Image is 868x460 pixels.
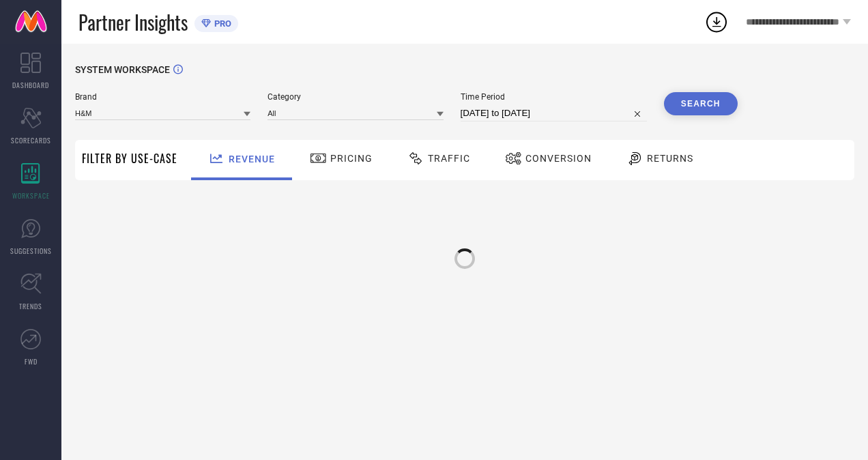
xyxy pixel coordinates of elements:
[461,105,647,121] input: Select time period
[25,356,38,366] span: FWD
[78,8,188,36] span: Partner Insights
[12,190,50,201] span: WORKSPACE
[211,18,231,29] span: PRO
[428,153,470,164] span: Traffic
[229,154,275,164] span: Revenue
[11,135,51,145] span: SCORECARDS
[19,301,42,311] span: TRENDS
[525,153,592,164] span: Conversion
[75,92,250,102] span: Brand
[664,92,738,115] button: Search
[267,92,443,102] span: Category
[75,64,170,75] span: SYSTEM WORKSPACE
[82,150,177,167] span: Filter By Use-Case
[12,80,49,90] span: DASHBOARD
[330,153,373,164] span: Pricing
[704,10,729,34] div: Open download list
[10,246,52,256] span: SUGGESTIONS
[647,153,693,164] span: Returns
[461,92,647,102] span: Time Period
